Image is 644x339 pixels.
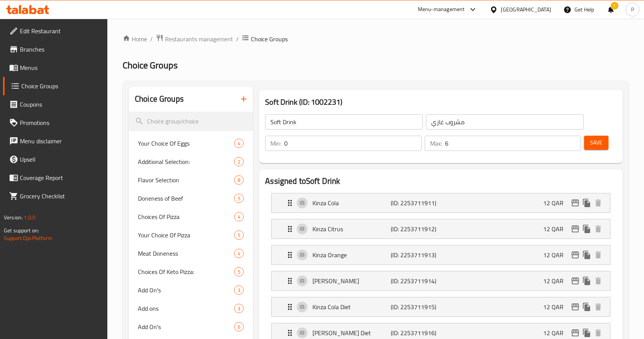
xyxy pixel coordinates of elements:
p: Kinza Orange [312,250,391,260]
span: Your Choice Of Eggs [138,139,234,148]
a: Coupons [3,95,108,114]
li: Expand [265,268,616,294]
button: duplicate [581,223,592,235]
li: Expand [265,242,616,268]
div: Expand [272,271,610,290]
p: 12 QAR [543,198,570,208]
div: Choices [234,322,244,331]
input: search [129,112,253,131]
span: Promotions [20,118,102,127]
span: Choice Groups [251,34,288,44]
span: Doneness of Beef [138,194,234,203]
span: Grocery Checklist [20,191,102,201]
p: [PERSON_NAME] Diet [312,328,391,337]
a: Upsell [3,150,108,169]
span: Menus [20,63,102,72]
div: Add On's6 [129,318,253,336]
div: Choices [234,285,244,295]
li: / [150,34,153,44]
h2: Assigned to Soft Drink [265,175,616,187]
a: Menu disclaimer [3,132,108,150]
p: 12 QAR [543,302,570,311]
span: 5 [235,232,243,239]
p: (ID: 2253711911) [391,198,443,208]
div: Your Choice Of Eggs4 [129,134,253,152]
div: Choices [234,230,244,240]
div: Expand [272,245,610,264]
div: Choices [234,194,244,203]
div: Meat Doneness4 [129,244,253,263]
button: duplicate [581,275,592,287]
a: Promotions [3,114,108,132]
span: P [631,5,634,14]
span: Branches [20,45,102,54]
div: [GEOGRAPHIC_DATA] [501,5,551,14]
nav: breadcrumb [123,34,629,44]
p: Max: [430,139,442,148]
span: Meat Doneness [138,249,234,258]
p: Kinza Cola [312,198,391,208]
a: Grocery Checklist [3,187,108,205]
span: Coverage Report [20,173,102,182]
p: [PERSON_NAME] [312,276,391,285]
button: delete [592,275,604,287]
span: Menu disclaimer [20,136,102,146]
div: Choices [234,139,244,148]
p: Min: [270,139,281,148]
p: (ID: 2253711913) [391,250,443,260]
div: Expand [272,297,610,316]
span: 2 [235,158,243,165]
p: Kinza Cola Diet [312,302,391,311]
li: / [236,34,239,44]
a: Edit Restaurant [3,22,108,40]
span: Upsell [20,155,102,164]
span: Your Choice Of Pizza [138,230,234,240]
span: 5 [235,195,243,202]
button: delete [592,223,604,235]
li: Expand [265,294,616,320]
span: Choice Groups [21,81,102,91]
a: Choice Groups [3,77,108,95]
span: Add ons [138,304,234,313]
div: Doneness of Beef5 [129,189,253,208]
p: Kinza Citrus [312,224,391,234]
span: 6 [235,323,243,331]
button: delete [592,197,604,209]
button: edit [570,327,581,339]
div: Expand [272,193,610,212]
span: Additional Selection: [138,157,234,166]
button: delete [592,301,604,313]
span: 3 [235,305,243,312]
div: Add On's3 [129,281,253,299]
button: edit [570,223,581,235]
a: Menus [3,58,108,77]
span: 4 [235,250,243,257]
span: 5 [235,268,243,276]
a: Support.OpsPlatform [4,233,52,243]
span: Get support on: [4,225,39,235]
span: Choice Groups [123,57,178,74]
span: Save [590,138,602,148]
button: edit [570,197,581,209]
button: duplicate [581,327,592,339]
li: Expand [265,190,616,216]
p: (ID: 2253711912) [391,224,443,234]
span: Flavor Selection [138,175,234,185]
p: (ID: 2253711916) [391,328,443,337]
p: (ID: 2253711915) [391,302,443,311]
div: Expand [272,219,610,238]
div: Choices [234,157,244,166]
div: Choices Of Pizza4 [129,208,253,226]
span: Choices Of Keto Pizza: [138,267,234,276]
div: Additional Selection:2 [129,152,253,171]
button: edit [570,275,581,287]
div: Your Choice Of Pizza5 [129,226,253,244]
span: Version: [4,212,23,222]
a: Restaurants management [156,34,233,44]
button: Save [584,136,608,150]
p: (ID: 2253711914) [391,276,443,285]
button: edit [570,301,581,313]
span: Choices Of Pizza [138,212,234,221]
button: duplicate [581,249,592,261]
span: Restaurants management [165,34,233,44]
